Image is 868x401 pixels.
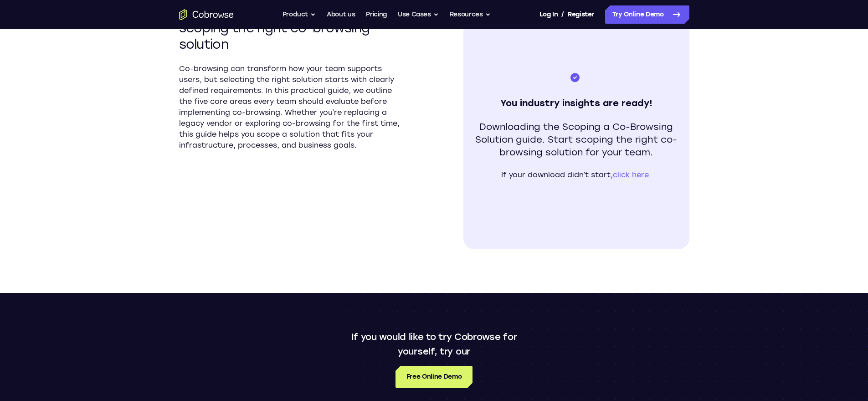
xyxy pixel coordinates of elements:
[179,63,405,151] p: Co-browsing can transform how your team supports users, but selecting the right solution starts w...
[450,5,491,24] button: Resources
[366,5,387,24] a: Pricing
[613,170,651,179] a: click here.
[347,329,522,359] p: If you would like to try Cobrowse for yourself, try our
[327,5,355,24] a: About us
[398,5,439,24] button: Use Cases
[179,9,234,20] a: Go to the home page
[474,120,678,159] p: Downloading the Scoping a Co-Browsing Solution guide. Start scoping the right co-browsing solutio...
[605,5,689,24] a: Try Online Demo
[395,366,473,388] a: Free Online Demo
[282,5,316,24] button: Product
[539,5,558,24] a: Log In
[500,97,652,109] h2: You industry insights are ready!
[501,170,652,180] p: If your download didn’t start,
[568,5,594,24] a: Register
[561,9,564,20] span: /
